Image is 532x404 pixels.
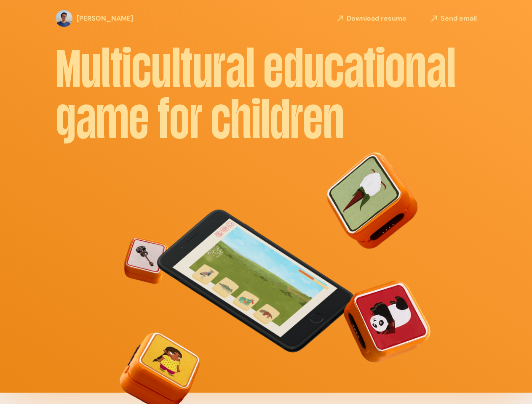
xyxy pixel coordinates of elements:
img: arrowLinks-bw.svg [428,12,441,25]
a: [PERSON_NAME] [56,10,123,27]
img: profile-pic.png [56,10,72,27]
a: Send email [428,12,477,25]
a: Download resume [334,12,406,25]
h1: Multicultural educational game for children [56,43,477,145]
img: arrowLinks-bw.svg [334,12,347,25]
